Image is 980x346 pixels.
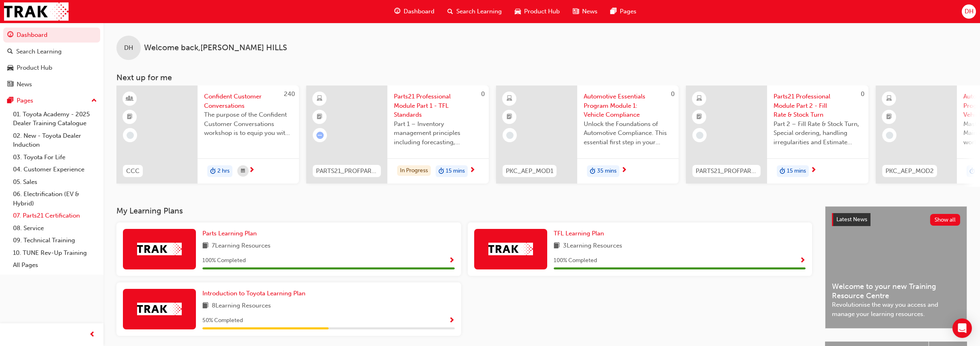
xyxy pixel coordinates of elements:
button: DH [962,4,976,19]
span: search-icon [447,6,453,17]
span: prev-icon [89,330,95,340]
span: duration-icon [590,166,595,177]
span: 0 [861,90,864,98]
span: news-icon [7,81,13,88]
button: Show Progress [799,256,806,266]
span: Unlock the Foundations of Automotive Compliance. This essential first step in your Automotive Ess... [584,120,672,147]
span: TFL Learning Plan [554,230,604,237]
a: Search Learning [3,44,100,59]
span: Pages [620,7,636,16]
span: 240 [284,90,295,98]
a: News [3,77,100,92]
button: DashboardSearch LearningProduct HubNews [3,26,100,93]
h3: My Learning Plans [116,206,812,216]
span: learningResourceType_ELEARNING-icon [507,94,512,104]
span: Search Learning [456,7,502,16]
a: Parts Learning Plan [202,229,260,238]
span: booktick-icon [886,112,892,122]
span: next-icon [249,167,255,174]
a: All Pages [10,259,100,271]
span: 100 % Completed [554,256,597,265]
div: Open Intercom Messenger [952,318,972,338]
span: 0 [481,90,485,98]
a: car-iconProduct Hub [508,3,566,20]
span: booktick-icon [696,112,702,122]
span: Automotive Essentials Program Module 1: Vehicle Compliance [584,92,672,120]
img: Trak [137,303,182,315]
span: pages-icon [7,97,13,105]
span: DH [964,7,973,16]
a: guage-iconDashboard [388,3,441,20]
span: duration-icon [780,166,785,177]
span: duration-icon [210,166,216,177]
span: PARTS21_PROFPART1_0923_EL [316,167,378,176]
span: Show Progress [449,317,455,325]
a: search-iconSearch Learning [441,3,508,20]
span: News [582,7,597,16]
a: 240CCCConfident Customer ConversationsThe purpose of the Confident Customer Conversations worksho... [116,85,299,184]
span: learningRecordVerb_NONE-icon [127,132,134,139]
span: The purpose of the Confident Customer Conversations workshop is to equip you with tools to commun... [204,110,292,138]
div: Product Hub [17,63,52,73]
button: Pages [3,93,100,108]
span: car-icon [515,6,521,17]
span: PKC_AEP_MOD1 [506,167,553,176]
a: 04. Customer Experience [10,163,100,176]
h3: Next up for me [103,73,980,82]
a: 02. New - Toyota Dealer Induction [10,130,100,151]
span: book-icon [554,241,560,251]
a: 0PARTS21_PROFPART2_0923_ELParts21 Professional Module Part 2 - Fill Rate & Stock TurnPart 2 – Fil... [686,85,868,184]
a: TFL Learning Plan [554,229,607,238]
span: DH [124,43,133,53]
a: 03. Toyota For Life [10,151,100,164]
span: next-icon [810,167,817,174]
span: learningResourceType_INSTRUCTOR_LED-icon [127,94,133,104]
a: Latest NewsShow allWelcome to your new Training Resource CentreRevolutionise the way you access a... [825,206,967,329]
span: news-icon [573,6,579,17]
a: 09. Technical Training [10,234,100,247]
span: Dashboard [404,7,434,16]
span: learningResourceType_ELEARNING-icon [317,94,322,104]
span: duration-icon [438,166,444,177]
span: 8 Learning Resources [212,301,271,311]
span: book-icon [202,241,208,251]
span: search-icon [7,48,13,56]
span: Latest News [836,216,867,223]
span: up-icon [91,96,97,106]
span: Welcome to your new Training Resource Centre [832,282,960,300]
span: Confident Customer Conversations [204,92,292,110]
div: Pages [17,96,33,105]
a: 0PARTS21_PROFPART1_0923_ELParts21 Professional Module Part 1 - TFL StandardsPart 1 – Inventory ma... [306,85,489,184]
span: Parts Learning Plan [202,230,257,237]
a: Dashboard [3,28,100,43]
a: news-iconNews [566,3,604,20]
span: guage-icon [7,32,13,39]
span: learningRecordVerb_ATTEMPT-icon [316,132,324,139]
a: Product Hub [3,60,100,75]
img: Trak [488,243,533,255]
span: next-icon [469,167,475,174]
span: learningRecordVerb_NONE-icon [886,132,893,139]
a: 08. Service [10,222,100,235]
button: Show Progress [449,256,455,266]
span: Parts21 Professional Module Part 2 - Fill Rate & Stock Turn [774,92,862,120]
button: Show all [930,214,961,226]
a: 06. Electrification (EV & Hybrid) [10,188,100,209]
span: PKC_AEP_MOD2 [885,167,934,176]
a: 01. Toyota Academy - 2025 Dealer Training Catalogue [10,108,100,130]
span: duration-icon [969,166,975,177]
span: Welcome back , [PERSON_NAME] HILLS [144,43,287,53]
span: PARTS21_PROFPART2_0923_EL [696,167,757,176]
span: 100 % Completed [202,256,246,265]
span: car-icon [7,64,13,72]
span: 3 Learning Resources [563,241,622,251]
span: learningRecordVerb_NONE-icon [506,132,514,139]
span: Product Hub [524,7,560,16]
span: Show Progress [799,257,806,265]
a: Trak [4,2,69,21]
div: News [17,80,32,89]
span: next-icon [621,167,627,174]
span: 15 mins [446,167,465,176]
span: 7 Learning Resources [212,241,271,251]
